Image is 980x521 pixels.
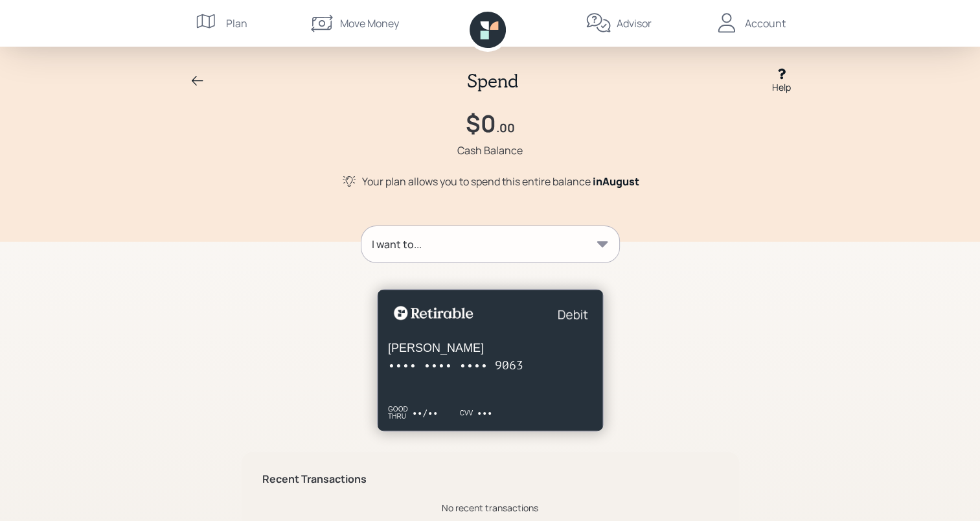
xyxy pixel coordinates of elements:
div: No recent transactions [442,501,538,515]
div: Account [745,16,786,31]
div: Cash Balance [457,143,523,158]
h2: Spend [467,70,518,92]
div: I want to... [372,237,422,252]
div: Move Money [340,16,399,31]
div: Advisor [617,16,652,31]
div: Help [772,80,791,94]
h5: Recent Transactions [262,473,718,485]
h4: .00 [496,121,515,135]
span: in August [593,174,639,189]
div: Plan [226,16,247,31]
div: Your plan allows you to spend this entire balance [362,174,639,189]
h1: $0 [466,110,496,137]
